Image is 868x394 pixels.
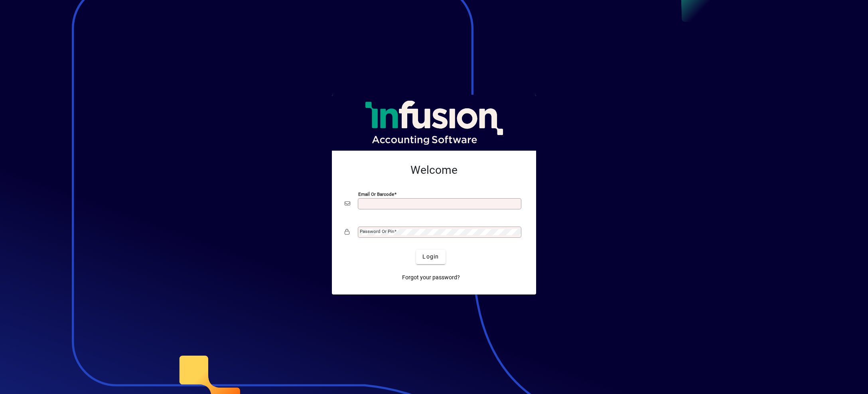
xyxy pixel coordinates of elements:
[358,191,394,197] mat-label: Email or Barcode
[360,229,394,234] mat-label: Password or Pin
[345,163,523,177] h2: Welcome
[416,250,445,264] button: Login
[422,253,439,261] span: Login
[402,273,460,282] span: Forgot your password?
[399,271,463,285] a: Forgot your password?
